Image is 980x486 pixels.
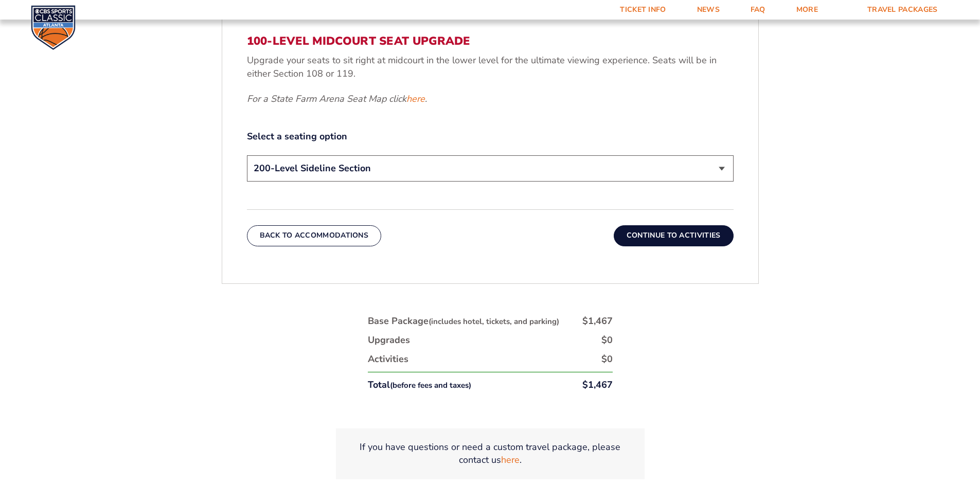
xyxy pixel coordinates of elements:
div: Base Package [368,315,559,328]
div: Upgrades [368,334,410,347]
div: Total [368,379,471,391]
div: $0 [601,353,613,366]
small: (includes hotel, tickets, and parking) [429,316,559,327]
em: For a State Farm Arena Seat Map click . [247,93,427,105]
a: here [501,454,520,466]
a: here [406,93,425,105]
div: Activities [368,353,408,366]
label: Select a seating option [247,130,734,143]
div: $0 [601,334,613,347]
button: Continue To Activities [614,225,734,246]
div: $1,467 [582,379,613,391]
img: CBS Sports Classic [31,5,76,50]
p: If you have questions or need a custom travel package, please contact us . [348,441,632,466]
p: Upgrade your seats to sit right at midcourt in the lower level for the ultimate viewing experienc... [247,54,734,80]
h3: 100-Level Midcourt Seat Upgrade [247,34,734,48]
small: (before fees and taxes) [390,380,471,390]
div: $1,467 [582,315,613,328]
button: Back To Accommodations [247,225,382,246]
